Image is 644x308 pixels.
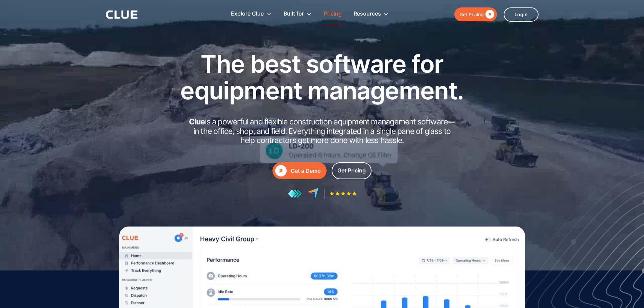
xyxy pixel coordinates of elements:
[484,10,494,19] div: 
[459,10,484,19] div: Get Pricing
[284,3,312,25] div: Built for
[332,162,372,179] a: Get Pricing
[324,3,342,25] a: Pricing
[307,188,319,199] img: reviews at capterra
[354,3,389,25] div: Resources
[187,117,457,145] h2: is a powerful and flexible construction equipment management software in the office, shop, and fi...
[189,117,205,126] strong: Clue
[170,50,474,104] h1: The best software for equipment management.
[275,165,287,176] div: 
[354,3,381,25] div: Resources
[337,166,366,175] div: Get Pricing
[330,191,357,196] img: Five-star rating icon
[284,3,304,25] div: Built for
[454,7,497,21] a: Get Pricing
[272,162,327,179] a: Get a Demo
[448,117,455,126] strong: —
[231,3,272,25] div: Explore Clue
[231,3,264,25] div: Explore Clue
[291,167,321,175] div: Get a Demo
[504,7,539,22] a: Login
[288,189,302,198] img: reviews at getapp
